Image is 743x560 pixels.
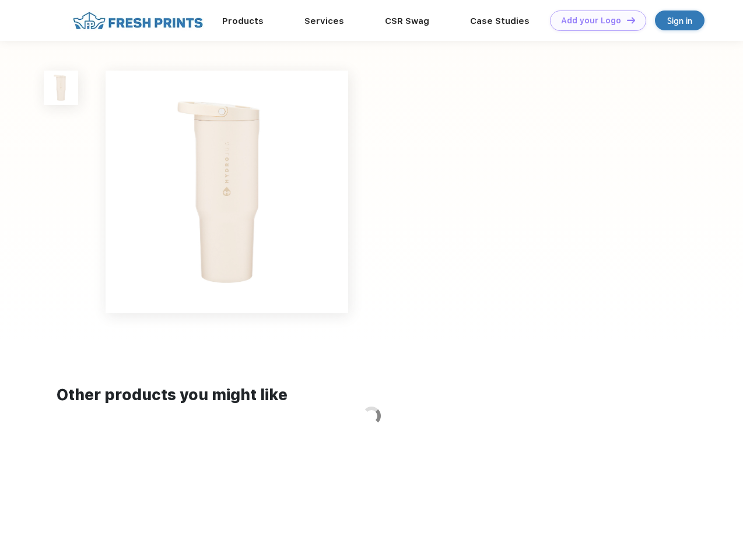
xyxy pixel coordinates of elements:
[69,10,206,31] img: fo%20logo%202.webp
[667,14,692,27] div: Sign in
[57,384,686,407] div: Other products you might like
[561,16,621,26] div: Add your Logo
[222,16,264,26] a: Products
[106,71,348,313] img: func=resize&h=640
[627,17,635,23] img: DT
[44,71,78,105] img: func=resize&h=100
[655,10,705,30] a: Sign in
